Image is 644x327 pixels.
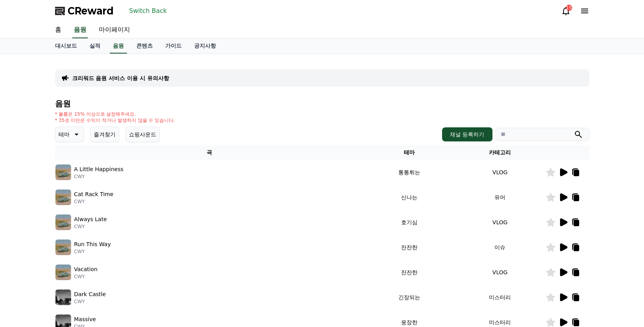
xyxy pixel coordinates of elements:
[49,22,68,38] a: 홈
[364,185,455,210] td: 신나는
[364,285,455,310] td: 긴장되는
[364,160,455,185] td: 통통튀는
[74,215,107,223] p: Always Late
[455,285,546,310] td: 미스터리
[68,5,114,17] span: CReward
[93,22,136,38] a: 마이페이지
[74,240,111,248] p: Run This Way
[74,165,124,173] p: A Little Happiness
[364,145,455,160] th: 테마
[90,127,119,142] button: 즐겨찾기
[55,117,175,123] p: * 35초 미만은 수익이 적거나 발생하지 않을 수 있습니다.
[125,127,160,142] button: 쇼핑사운드
[72,22,88,38] a: 음원
[72,74,169,82] a: 크리워드 음원 서비스 이용 시 유의사항
[74,290,106,298] p: Dark Castle
[159,39,188,54] a: 가이드
[55,214,71,230] img: music
[455,185,546,210] td: 유머
[55,239,71,255] img: music
[59,129,70,140] p: 테마
[55,111,175,117] p: * 볼륨은 15% 이상으로 설정해주세요.
[74,173,124,180] p: CWY
[442,127,492,141] button: 채널 등록하기
[55,264,71,280] img: music
[188,39,222,54] a: 공지사항
[55,5,114,17] a: CReward
[55,164,71,180] img: music
[74,273,98,280] p: CWY
[566,5,572,11] div: 15
[455,235,546,260] td: 이슈
[74,248,111,255] p: CWY
[55,289,71,305] img: music
[74,265,98,273] p: Vacation
[74,198,114,205] p: CWY
[55,99,589,108] h4: 음원
[55,189,71,205] img: music
[55,145,364,160] th: 곡
[74,190,114,198] p: Cat Rack Time
[74,315,96,323] p: Massive
[130,39,159,54] a: 콘텐츠
[364,235,455,260] td: 잔잔한
[74,298,106,305] p: CWY
[561,6,571,16] a: 15
[455,210,546,235] td: VLOG
[455,145,546,160] th: 카테고리
[83,39,107,54] a: 실적
[455,260,546,285] td: VLOG
[55,127,84,142] button: 테마
[455,160,546,185] td: VLOG
[74,223,107,230] p: CWY
[110,39,127,54] a: 음원
[364,210,455,235] td: 호기심
[126,5,170,17] button: Switch Back
[364,260,455,285] td: 잔잔한
[49,39,83,54] a: 대시보드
